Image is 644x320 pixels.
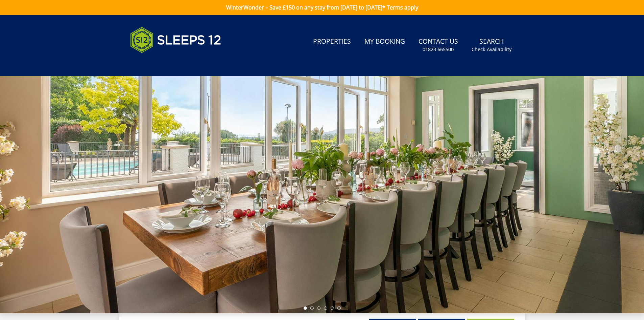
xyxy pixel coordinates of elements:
small: 01823 665500 [423,46,454,53]
a: My Booking [362,34,408,49]
img: Sleeps 12 [130,23,221,57]
small: Check Availability [472,46,511,53]
a: Contact Us01823 665500 [416,34,461,56]
a: Properties [310,34,354,49]
a: SearchCheck Availability [469,34,514,56]
iframe: Customer reviews powered by Trustpilot [127,61,198,67]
